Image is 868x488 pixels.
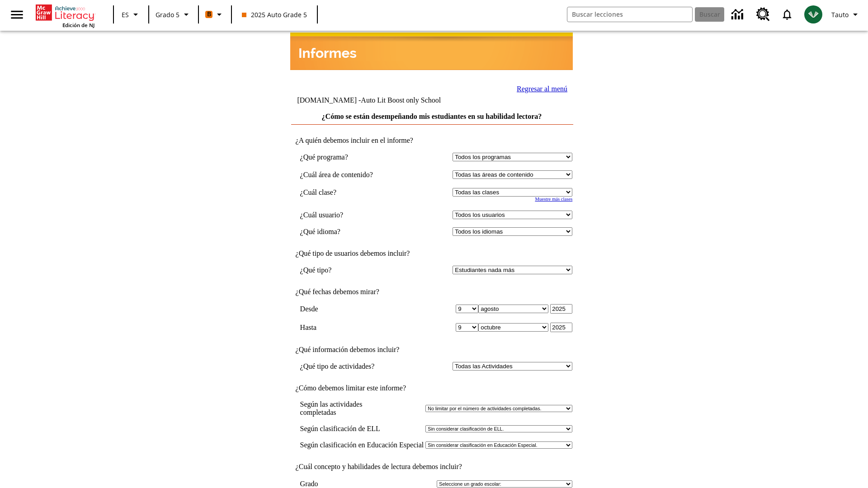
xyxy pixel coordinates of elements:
td: ¿Qué información debemos incluir? [291,346,573,354]
button: Lenguaje: ES, Selecciona un idioma [117,6,146,23]
button: Abrir el menú lateral [4,1,30,28]
td: ¿Cuál usuario? [300,211,402,219]
a: Muestre más clases [535,197,572,202]
td: Según clasificación de ELL [300,425,424,433]
td: ¿Cómo debemos limitar este informe? [291,384,573,392]
td: ¿Qué fechas debemos mirar? [291,288,573,296]
img: header [290,33,573,70]
td: Según clasificación en Educación Especial [300,441,424,449]
button: Boost El color de la clase es anaranjado. Cambiar el color de la clase. [202,6,228,23]
td: ¿Qué programa? [300,153,402,161]
button: Escoja un nuevo avatar [799,3,828,26]
div: Portada [36,3,94,28]
nobr: ¿Cuál área de contenido? [300,171,373,178]
span: Tauto [831,10,849,19]
td: ¿Qué idioma? [300,227,402,236]
button: Grado: Grado 5, Elige un grado [152,6,195,23]
td: ¿Cuál clase? [300,188,402,197]
a: Centro de recursos, Se abrirá en una pestaña nueva. [751,2,775,27]
span: ES [122,10,129,19]
td: Desde [300,304,402,314]
td: Grado [300,480,332,488]
td: ¿A quién debemos incluir en el informe? [291,136,573,145]
span: Grado 5 [156,10,179,19]
span: B [207,9,211,20]
img: avatar image [804,5,822,23]
span: 2025 Auto Grade 5 [242,10,307,19]
a: Notificaciones [775,3,799,26]
td: [DOMAIN_NAME] - [297,96,463,104]
td: ¿Qué tipo de actividades? [300,362,402,371]
span: Edición de NJ [62,22,94,28]
td: ¿Qué tipo de usuarios debemos incluir? [291,249,573,258]
a: Centro de información [726,2,751,27]
td: Según las actividades completadas [300,400,424,417]
nobr: Auto Lit Boost only School [361,96,441,104]
input: Buscar campo [567,7,692,22]
a: Regresar al menú [517,85,567,93]
td: Hasta [300,323,402,332]
a: ¿Cómo se están desempeñando mis estudiantes en su habilidad lectora? [322,113,542,120]
button: Perfil/Configuración [828,6,864,23]
td: ¿Qué tipo? [300,266,402,274]
td: ¿Cuál concepto y habilidades de lectura debemos incluir? [291,463,573,471]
